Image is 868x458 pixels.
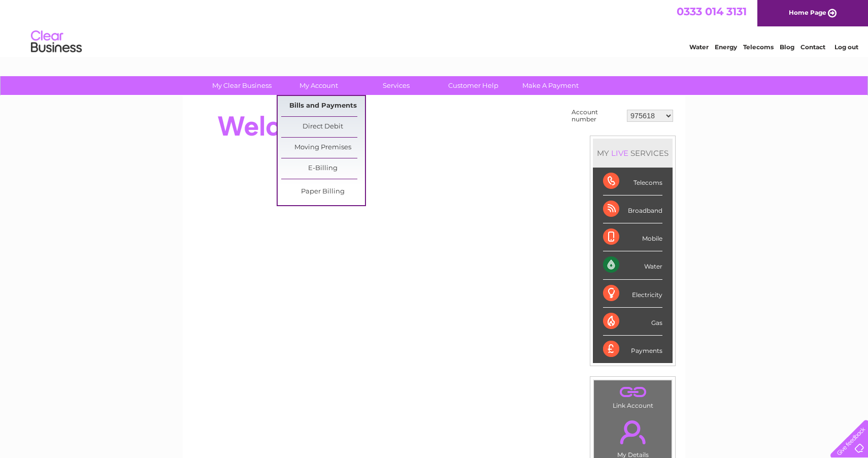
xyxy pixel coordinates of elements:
[834,43,858,51] a: Log out
[609,148,630,158] div: LIVE
[569,106,624,125] td: Account number
[800,43,825,51] a: Contact
[603,336,662,363] div: Payments
[509,76,592,95] a: Make A Payment
[603,280,662,308] div: Electricity
[689,43,709,51] a: Water
[677,5,747,18] a: 0333 014 3131
[281,158,365,179] a: E-Billing
[281,96,365,116] a: Bills and Payments
[431,76,515,95] a: Customer Help
[780,43,794,51] a: Blog
[281,117,365,137] a: Direct Debit
[603,223,662,251] div: Mobile
[596,414,669,450] a: .
[281,138,365,158] a: Moving Premises
[354,76,438,95] a: Services
[593,139,673,168] div: MY SERVICES
[195,6,675,49] div: Clear Business is a trading name of Verastar Limited (registered in [GEOGRAPHIC_DATA] No. 3667643...
[603,195,662,223] div: Broadband
[200,76,284,95] a: My Clear Business
[596,383,669,401] a: .
[277,76,361,95] a: My Account
[603,308,662,336] div: Gas
[715,43,737,51] a: Energy
[593,380,672,412] td: Link Account
[603,251,662,279] div: Water
[30,26,82,57] img: logo.png
[743,43,774,51] a: Telecoms
[603,168,662,195] div: Telecoms
[281,182,365,202] a: Paper Billing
